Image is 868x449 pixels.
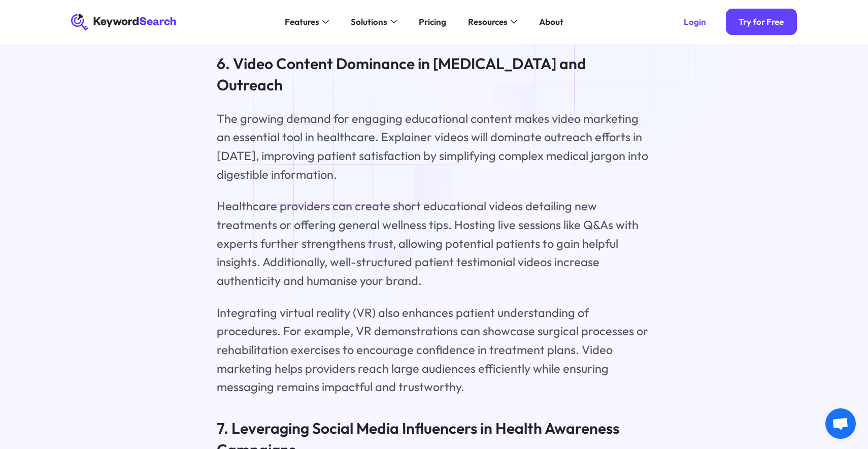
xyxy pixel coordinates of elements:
a: About [532,13,570,30]
div: Login [684,16,706,27]
div: About [539,15,563,28]
a: Login [671,9,719,35]
div: Features [285,15,319,28]
h3: 6. Video Content Dominance in [MEDICAL_DATA] and Outreach [217,53,651,96]
div: Open chat [825,408,856,439]
a: Try for Free [726,9,797,35]
div: Solutions [351,15,387,28]
a: Pricing [412,13,453,30]
p: Healthcare providers can create short educational videos detailing new treatments or offering gen... [217,197,651,290]
p: Integrating virtual reality (VR) also enhances patient understanding of procedures. For example, ... [217,303,651,397]
div: Resources [468,15,508,28]
div: Pricing [419,15,446,28]
p: The growing demand for engaging educational content makes video marketing an essential tool in he... [217,109,651,184]
div: Try for Free [739,16,784,27]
